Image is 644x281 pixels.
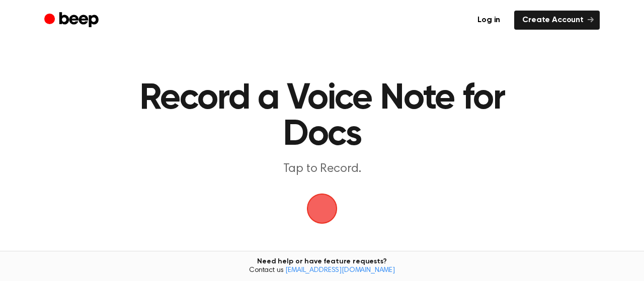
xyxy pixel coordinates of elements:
span: Contact us [6,266,638,275]
a: Create Account [514,11,600,30]
h1: Record a Voice Note for Docs [109,80,535,153]
a: Beep [44,11,101,30]
a: Log in [469,11,508,30]
p: Tap to Record. [129,161,515,177]
a: [EMAIL_ADDRESS][DOMAIN_NAME] [285,267,395,274]
button: Beep Logo [307,194,337,224]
